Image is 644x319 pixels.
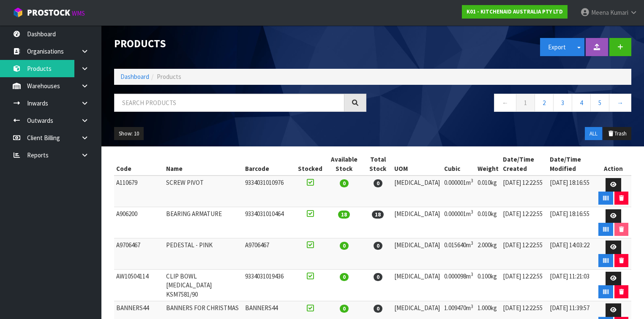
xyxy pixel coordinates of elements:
span: 0 [374,305,382,313]
td: [MEDICAL_DATA] [392,270,442,301]
td: 0.010kg [475,207,501,238]
button: Export [540,38,574,56]
a: ← [494,94,516,112]
th: Available Stock [325,153,363,176]
td: 2.000kg [475,238,501,270]
th: Name [164,153,243,176]
a: 5 [590,94,609,112]
td: [DATE] 18:16:55 [548,207,595,238]
button: ALL [585,127,602,141]
a: → [609,94,631,112]
td: A9706467 [114,238,164,270]
sup: 3 [471,240,473,246]
th: Date/Time Modified [548,153,595,176]
button: Show: 10 [114,127,144,141]
span: ProStock [27,7,70,18]
td: 0.010kg [475,176,501,207]
td: 0.000001m [442,207,475,238]
span: 18 [372,211,384,219]
h1: Products [114,38,366,49]
span: Meena [591,8,609,16]
th: UOM [392,153,442,176]
a: K01 - KITCHENAID AUSTRALIA PTY LTD [462,5,568,19]
a: 4 [572,94,591,112]
sup: 3 [471,178,473,184]
sup: 3 [471,271,473,277]
span: 0 [340,179,349,187]
td: SCREW PIVOT [164,176,243,207]
th: Code [114,153,164,176]
th: Cubic [442,153,475,176]
span: 0 [340,305,349,313]
td: [MEDICAL_DATA] [392,238,442,270]
a: 1 [516,94,535,112]
td: A906200 [114,207,164,238]
th: Total Stock [363,153,392,176]
td: A9706467 [243,238,295,270]
td: 9334031010464 [243,207,295,238]
td: BEARING ARMATURE [164,207,243,238]
td: [MEDICAL_DATA] [392,207,442,238]
td: [DATE] 14:03:22 [548,238,595,270]
th: Date/Time Created [501,153,548,176]
sup: 3 [471,303,473,309]
span: 0 [340,273,349,281]
span: 0 [340,242,349,250]
td: 9334031010976 [243,176,295,207]
strong: K01 - KITCHENAID AUSTRALIA PTY LTD [467,8,563,15]
td: AW10504114 [114,270,164,301]
td: [DATE] 11:21:03 [548,270,595,301]
a: Dashboard [120,73,149,81]
td: PEDESTAL - PINK [164,238,243,270]
img: cube-alt.png [13,7,23,18]
td: 0.100kg [475,270,501,301]
td: [DATE] 12:22:55 [501,207,548,238]
td: 9334031019436 [243,270,295,301]
td: [DATE] 12:22:55 [501,270,548,301]
span: 0 [374,242,382,250]
span: Products [157,73,181,81]
td: [DATE] 12:22:55 [501,238,548,270]
sup: 3 [471,209,473,215]
td: 0.015640m [442,238,475,270]
button: Trash [603,127,631,141]
a: 3 [553,94,572,112]
td: 0.000001m [442,176,475,207]
td: [DATE] 12:22:55 [501,176,548,207]
td: A110679 [114,176,164,207]
a: 2 [535,94,554,112]
th: Stocked [296,153,325,176]
input: Search products [114,94,344,112]
td: 0.000098m [442,270,475,301]
th: Barcode [243,153,295,176]
td: [MEDICAL_DATA] [392,176,442,207]
small: WMS [72,9,85,17]
td: CLIP BOWL [MEDICAL_DATA] KSM7581/90 [164,270,243,301]
nav: Page navigation [379,94,631,114]
td: [DATE] 18:16:55 [548,176,595,207]
span: 0 [374,179,382,187]
th: Action [595,153,631,176]
span: Kumari [610,8,628,16]
th: Weight [475,153,501,176]
span: 0 [374,273,382,281]
span: 18 [338,211,350,219]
